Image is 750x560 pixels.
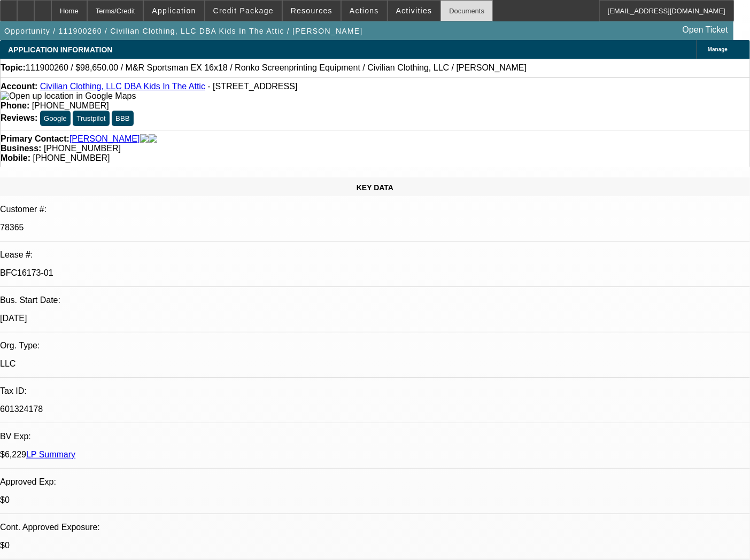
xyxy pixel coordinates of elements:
[26,63,527,73] span: 111900260 / $98,650.00 / M&R Sportsman EX 16x18 / Ronko Screenprinting Equipment / Civilian Cloth...
[1,63,26,73] strong: Topic:
[4,27,363,35] span: Opportunity / 111900260 / Civilian Clothing, LLC DBA Kids In The Attic / [PERSON_NAME]
[112,111,134,126] button: BBB
[44,144,121,153] span: [PHONE_NUMBER]
[149,134,157,144] img: linkedin-icon.png
[73,111,109,126] button: Trustpilot
[207,82,297,91] span: - [STREET_ADDRESS]
[69,134,140,144] a: [PERSON_NAME]
[32,101,109,110] span: [PHONE_NUMBER]
[152,6,196,15] span: Application
[205,1,282,21] button: Credit Package
[213,6,274,15] span: Credit Package
[1,134,69,144] strong: Primary Contact:
[1,91,136,101] img: Open up location in Google Maps
[1,91,136,100] a: View Google Maps
[40,82,205,91] a: Civilian Clothing, LLC DBA Kids In The Attic
[1,101,29,110] strong: Phone:
[678,21,732,39] a: Open Ticket
[140,134,149,144] img: facebook-icon.png
[1,82,37,91] strong: Account:
[33,153,110,162] span: [PHONE_NUMBER]
[26,450,75,459] a: LP Summary
[342,1,387,21] button: Actions
[350,6,379,15] span: Actions
[357,183,393,192] span: KEY DATA
[1,153,30,162] strong: Mobile:
[1,144,41,153] strong: Business:
[396,6,432,15] span: Activities
[40,111,71,126] button: Google
[8,45,112,54] span: APPLICATION INFORMATION
[1,113,37,122] strong: Reviews:
[283,1,341,21] button: Resources
[388,1,440,21] button: Activities
[708,46,728,52] span: Manage
[144,1,204,21] button: Application
[291,6,333,15] span: Resources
